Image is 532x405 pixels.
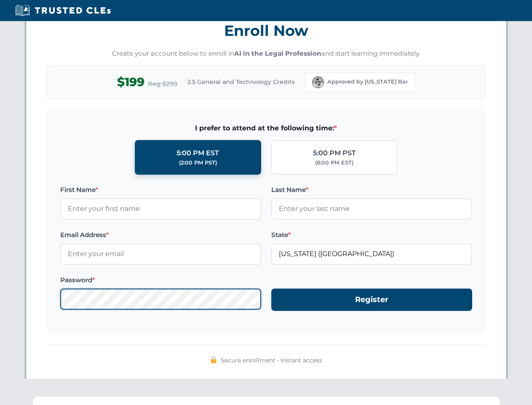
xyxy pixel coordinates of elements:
[271,198,472,219] input: Enter your last name
[271,289,472,311] button: Register
[60,198,261,219] input: Enter your first name
[271,185,472,195] label: Last Name
[271,230,472,240] label: State
[47,17,486,44] h3: Enroll Now
[176,148,219,159] div: 5:00 PM EST
[60,243,261,265] input: Enter your email
[60,123,472,134] span: I prefer to attend at the following time:
[60,275,261,285] label: Password
[117,73,144,92] span: $199
[60,185,261,195] label: First Name
[148,79,177,89] span: Reg $299
[271,243,472,265] input: Florida (FL)
[234,49,321,57] strong: AI in the Legal Profession
[210,356,217,363] img: 🔒
[312,76,324,88] img: Florida Bar
[179,159,217,167] div: (2:00 PM PST)
[313,148,356,159] div: 5:00 PM PST
[327,78,408,86] span: Approved by [US_STATE] Bar
[47,49,486,59] p: Create your account below to enroll in and start learning immediately.
[187,77,295,86] span: 2.5 General and Technology Credits
[13,4,113,17] img: Trusted CLEs
[60,230,261,240] label: Email Address
[221,356,322,365] span: Secure enrollment • Instant access
[315,159,353,167] div: (8:00 PM EST)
